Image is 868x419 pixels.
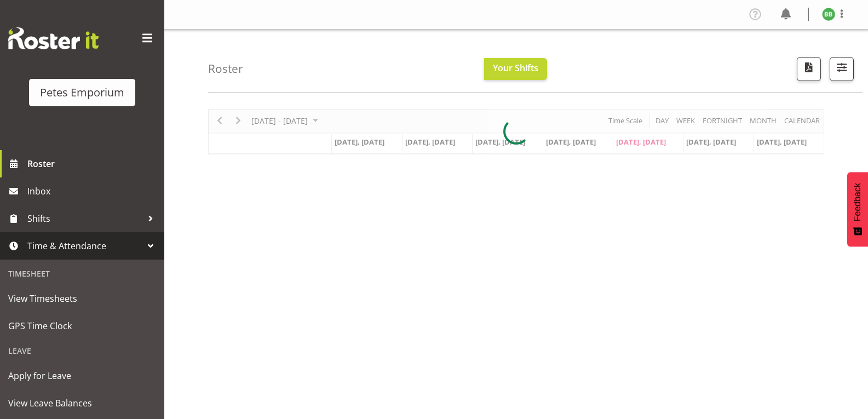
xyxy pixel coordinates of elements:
span: Feedback [853,183,863,221]
button: Filter Shifts [830,57,854,81]
div: Leave [3,340,162,362]
button: Your Shifts [484,58,547,80]
span: Time & Attendance [27,238,142,254]
span: Shifts [27,210,142,227]
span: Apply for Leave [8,368,156,384]
a: Apply for Leave [3,362,162,389]
h4: Roster [208,62,243,75]
span: View Leave Balances [8,395,156,411]
span: Inbox [27,183,159,199]
button: Feedback - Show survey [847,172,868,246]
a: View Timesheets [3,285,162,312]
a: View Leave Balances [3,389,162,417]
div: Timesheet [3,262,162,285]
button: Download a PDF of the roster according to the set date range. [797,57,821,81]
span: Your Shifts [493,62,538,74]
a: GPS Time Clock [3,312,162,340]
span: GPS Time Clock [8,318,156,334]
img: beena-bist9974.jpg [822,8,835,21]
span: View Timesheets [8,290,156,307]
div: Petes Emporium [40,84,124,101]
img: Rosterit website logo [8,27,99,49]
span: Roster [27,156,159,172]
